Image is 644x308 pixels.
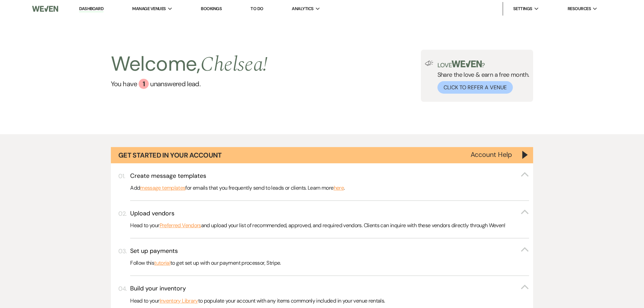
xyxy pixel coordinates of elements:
[118,150,222,160] h1: Get Started in Your Account
[568,5,591,12] span: Resources
[130,247,529,255] button: Set up payments
[130,172,529,180] button: Create message templates
[130,284,186,293] h3: Build your inventory
[452,61,482,67] img: weven-logo-green.svg
[111,50,268,79] h2: Welcome,
[130,172,206,180] h3: Create message templates
[433,61,529,94] div: Share the love & earn a free month.
[140,184,185,192] a: message templates
[160,221,201,230] a: Preferred Vendors
[437,81,513,94] button: Click to Refer a Venue
[201,6,222,11] a: Bookings
[160,297,198,305] a: Inventory Library
[130,209,174,218] h3: Upload vendors
[132,5,166,12] span: Manage Venues
[425,61,433,66] img: loud-speaker-illustration.svg
[139,79,149,89] div: 1
[130,209,529,218] button: Upload vendors
[334,184,344,192] a: here
[130,297,529,305] p: Head to your to populate your account with any items commonly included in your venue rentals.
[437,61,529,68] p: Love ?
[200,49,268,80] span: Chelsea !
[130,259,529,267] p: Follow this to get set up with our payment processor, Stripe.
[154,259,170,267] a: tutorial
[251,6,263,11] a: To Do
[32,2,58,16] img: Weven Logo
[292,5,313,12] span: Analytics
[471,151,512,158] button: Account Help
[130,184,529,192] p: Add for emails that you frequently send to leads or clients. Learn more .
[79,6,103,12] a: Dashboard
[130,284,529,293] button: Build your inventory
[130,247,178,255] h3: Set up payments
[130,221,529,230] p: Head to your and upload your list of recommended, approved, and required vendors. Clients can inq...
[513,5,532,12] span: Settings
[111,79,268,89] a: You have 1 unanswered lead.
